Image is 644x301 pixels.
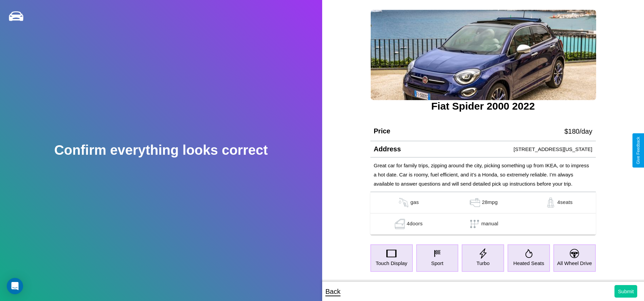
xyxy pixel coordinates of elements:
[375,259,407,268] p: Touch Display
[374,145,401,153] h4: Address
[564,125,592,137] p: $ 180 /day
[636,137,641,164] div: Give Feedback
[410,197,419,208] p: gas
[481,219,498,229] p: manual
[476,259,490,268] p: Turbo
[370,192,596,235] table: simple table
[374,127,390,135] h4: Price
[407,219,423,229] p: 4 doors
[370,100,596,112] h3: Fiat Spider 2000 2022
[557,197,573,208] p: 4 seats
[374,161,592,188] p: Great car for family trips, zipping around the city, picking something up from IKEA, or to impres...
[557,259,592,268] p: All Wheel Drive
[544,197,557,208] img: gas
[614,285,637,298] button: Submit
[431,259,443,268] p: Sport
[513,259,544,268] p: Heated Seats
[326,285,341,298] p: Back
[54,143,268,158] h2: Confirm everything looks correct
[514,145,592,154] p: [STREET_ADDRESS][US_STATE]
[393,219,407,229] img: gas
[7,278,23,294] div: Open Intercom Messenger
[468,197,482,208] img: gas
[397,197,410,208] img: gas
[482,197,498,208] p: 28 mpg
